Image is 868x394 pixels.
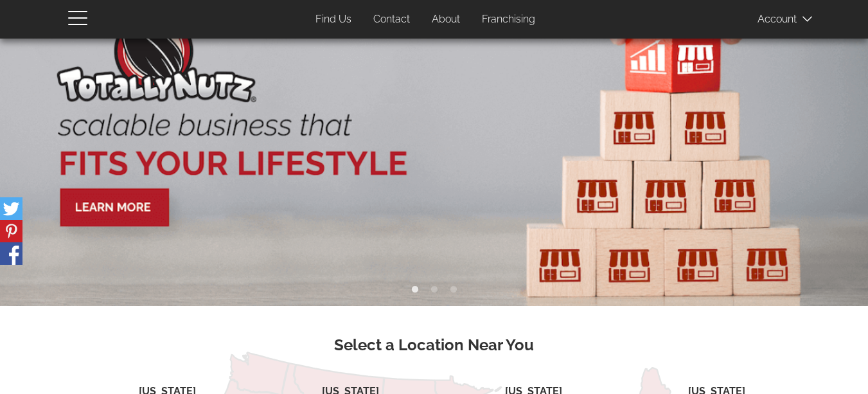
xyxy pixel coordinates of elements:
h3: Select a Location Near You [78,337,791,354]
a: Find Us [306,7,361,32]
button: 1 of 3 [409,283,421,296]
a: About [422,7,470,32]
button: 2 of 3 [428,283,441,296]
button: 3 of 3 [447,283,460,296]
a: Contact [364,7,420,32]
a: Franchising [472,7,545,32]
